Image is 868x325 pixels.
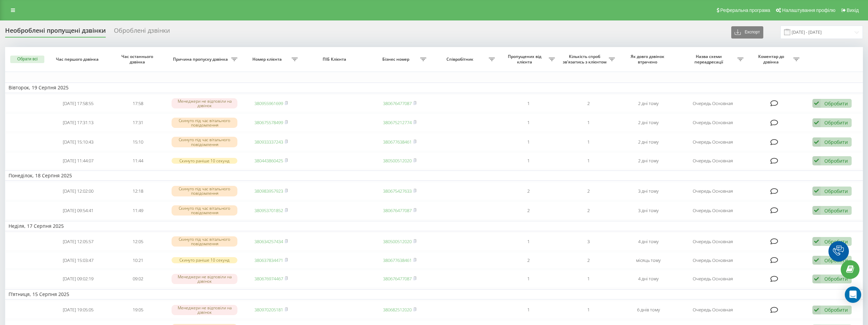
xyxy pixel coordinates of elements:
[824,158,848,164] div: Обробити
[10,56,44,63] button: Обрати всі
[48,152,108,169] td: [DATE] 11:44:07
[847,8,859,13] span: Вихід
[48,270,108,288] td: [DATE] 09:02:19
[750,54,793,64] span: Коментар до дзвінка
[5,171,863,181] td: Понеділок, 18 Серпня 2025
[678,270,747,288] td: Очередь Основная
[558,94,618,113] td: 2
[498,94,558,113] td: 1
[373,57,420,62] span: Бізнес номер
[48,114,108,132] td: [DATE] 17:31:13
[824,119,848,126] div: Обробити
[720,8,770,13] span: Реферальна програма
[498,133,558,151] td: 1
[5,221,863,231] td: Неділя, 17 Серпня 2025
[383,307,412,313] a: 380682512020
[48,94,108,113] td: [DATE] 17:58:55
[254,100,283,106] a: 380955961699
[558,301,618,319] td: 1
[383,257,412,263] a: 380677638461
[254,119,283,125] a: 380675578499
[618,202,678,220] td: 3 дні тому
[618,114,678,132] td: 2 дні тому
[48,252,108,269] td: [DATE] 15:03:47
[108,182,168,200] td: 12:18
[172,158,237,164] div: Скинуто раніше 10 секунд
[731,26,763,39] button: Експорт
[618,252,678,269] td: місяць тому
[172,274,237,284] div: Менеджери не відповіли на дзвінок
[172,137,237,147] div: Скинуто під час вітального повідомлення
[254,188,283,194] a: 380983957923
[383,119,412,125] a: 380675212774
[172,305,237,315] div: Менеджери не відповіли на дзвінок
[498,233,558,251] td: 1
[678,133,747,151] td: Очередь Основная
[383,100,412,106] a: 380676477087
[383,238,412,245] a: 380500512020
[682,54,737,64] span: Назва схеми переадресації
[433,57,489,62] span: Співробітник
[678,252,747,269] td: Очередь Основная
[498,152,558,169] td: 1
[172,257,237,263] div: Скинуто раніше 10 секунд
[108,252,168,269] td: 10:21
[498,252,558,269] td: 2
[172,205,237,216] div: Скинуто під час вітального повідомлення
[114,27,170,38] div: Оброблені дзвінки
[108,94,168,113] td: 17:58
[618,133,678,151] td: 2 дні тому
[498,301,558,319] td: 1
[618,233,678,251] td: 4 дні тому
[618,152,678,169] td: 2 дні тому
[108,152,168,169] td: 11:44
[782,8,835,13] span: Налаштування профілю
[678,233,747,251] td: Очередь Основная
[498,270,558,288] td: 1
[824,238,848,245] div: Обробити
[5,289,863,299] td: П’ятниця, 15 Серпня 2025
[48,233,108,251] td: [DATE] 12:05:57
[824,207,848,214] div: Обробити
[108,301,168,319] td: 19:05
[558,133,618,151] td: 1
[254,238,283,245] a: 380634257434
[54,57,102,62] span: Час першого дзвінка
[558,152,618,169] td: 1
[172,118,237,128] div: Скинуто під час вітального повідомлення
[172,98,237,108] div: Менеджери не відповіли на дзвінок
[824,276,848,282] div: Обробити
[254,158,283,164] a: 380443860425
[48,133,108,151] td: [DATE] 15:10:43
[254,207,283,213] a: 380953701852
[254,139,283,145] a: 380933337243
[383,139,412,145] a: 380677638461
[254,276,283,282] a: 380676974467
[5,27,106,38] div: Необроблені пропущені дзвінки
[498,202,558,220] td: 2
[108,233,168,251] td: 12:05
[558,252,618,269] td: 2
[824,139,848,145] div: Обробити
[498,182,558,200] td: 2
[502,54,549,64] span: Пропущених від клієнта
[383,276,412,282] a: 380676477087
[108,202,168,220] td: 11:49
[845,286,861,303] div: Open Intercom Messenger
[678,182,747,200] td: Очередь Основная
[558,182,618,200] td: 2
[254,307,283,313] a: 380970205181
[172,57,231,62] span: Причина пропуску дзвінка
[5,83,863,93] td: Вівторок, 19 Серпня 2025
[383,158,412,164] a: 380500512020
[108,270,168,288] td: 09:02
[114,54,162,64] span: Час останнього дзвінка
[618,94,678,113] td: 2 дні тому
[678,114,747,132] td: Очередь Основная
[824,257,848,264] div: Обробити
[108,133,168,151] td: 15:10
[308,57,363,62] span: ПІБ Клієнта
[172,236,237,247] div: Скинуто під час вітального повідомлення
[108,114,168,132] td: 17:31
[558,233,618,251] td: 3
